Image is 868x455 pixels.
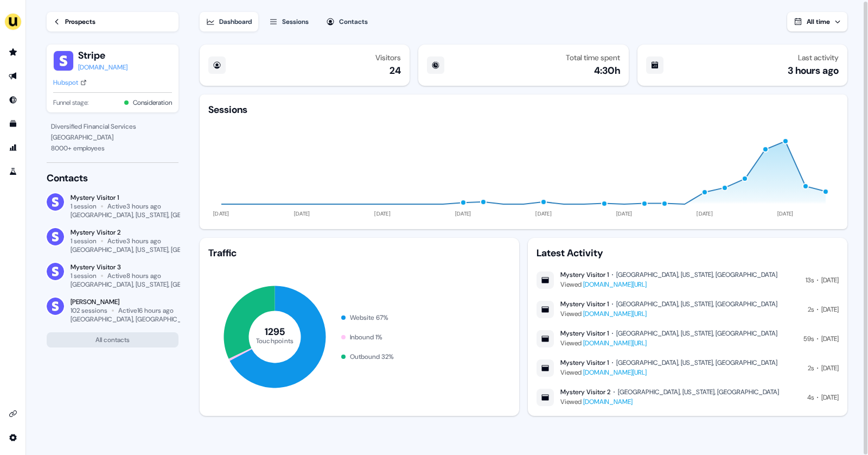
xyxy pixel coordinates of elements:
div: Traffic [208,247,510,260]
div: Mystery Visitor 3 [71,263,178,271]
a: Hubspot [53,77,87,88]
div: Inbound 1 % [350,332,382,343]
div: 59s [803,333,814,344]
div: Active 8 hours ago [107,271,161,280]
a: Go to experiments [4,163,22,180]
div: 1 session [71,237,97,245]
div: [GEOGRAPHIC_DATA], [US_STATE], [GEOGRAPHIC_DATA] [616,358,777,367]
tspan: [DATE] [455,210,471,217]
span: Funnel stage: [53,97,88,108]
div: Latest Activity [537,247,839,260]
div: Prospects [65,16,95,27]
div: [GEOGRAPHIC_DATA], [US_STATE], [GEOGRAPHIC_DATA] [616,329,777,338]
div: Sessions [282,16,309,27]
a: [DOMAIN_NAME][URL] [583,280,647,289]
div: Total time spent [566,53,620,62]
div: Last activity [798,53,839,62]
div: Active 3 hours ago [107,237,161,245]
button: All time [787,12,847,31]
div: 4:30h [594,64,620,77]
div: Mystery Visitor 1 [560,358,609,367]
div: [DATE] [821,363,839,374]
div: 13s [806,275,814,286]
button: Sessions [263,12,315,31]
div: [DATE] [821,304,839,315]
a: Go to integrations [4,405,22,422]
tspan: [DATE] [294,210,310,217]
tspan: [DATE] [213,210,229,217]
a: Go to prospects [4,43,22,61]
tspan: [DATE] [697,210,713,217]
div: [GEOGRAPHIC_DATA], [US_STATE], [GEOGRAPHIC_DATA] [71,245,233,254]
div: Viewed [560,367,777,378]
div: Active 16 hours ago [118,306,174,315]
div: 8000 + employees [51,143,174,154]
div: Dashboard [219,16,252,27]
div: Sessions [208,103,247,116]
div: [DATE] [821,392,839,403]
div: Viewed [560,338,777,349]
div: Contacts [339,16,368,27]
div: Diversified Financial Services [51,121,174,132]
a: Prospects [47,12,178,31]
div: Active 3 hours ago [107,202,161,211]
div: Viewed [560,308,777,319]
div: [GEOGRAPHIC_DATA], [US_STATE], [GEOGRAPHIC_DATA] [618,388,779,396]
div: [DATE] [821,333,839,344]
a: [DOMAIN_NAME][URL] [583,339,647,347]
a: [DOMAIN_NAME][URL] [583,368,647,377]
tspan: [DATE] [777,210,794,217]
div: Outbound 32 % [350,351,394,362]
a: Go to attribution [4,139,22,156]
div: [GEOGRAPHIC_DATA], [US_STATE], [GEOGRAPHIC_DATA] [616,270,777,279]
div: 2s [808,304,814,315]
div: Visitors [375,53,401,62]
div: 1 session [71,202,97,211]
button: All contacts [47,332,178,347]
div: Mystery Visitor 2 [71,228,178,237]
button: Contacts [320,12,374,31]
tspan: 1295 [265,325,285,338]
div: [GEOGRAPHIC_DATA], [US_STATE], [GEOGRAPHIC_DATA] [71,211,233,219]
a: [DOMAIN_NAME] [583,397,633,406]
div: Mystery Visitor 2 [560,388,610,396]
div: [GEOGRAPHIC_DATA], [US_STATE], [GEOGRAPHIC_DATA] [616,300,777,308]
div: 4s [807,392,814,403]
button: Consideration [133,97,172,108]
div: Hubspot [53,77,78,88]
div: 24 [390,64,401,77]
div: Mystery Visitor 1 [560,270,609,279]
div: 1 session [71,271,97,280]
div: Viewed [560,396,779,407]
div: Viewed [560,279,777,290]
a: [DOMAIN_NAME] [78,62,127,73]
div: [GEOGRAPHIC_DATA] [51,132,174,143]
div: Mystery Visitor 1 [560,300,609,308]
div: Mystery Visitor 1 [560,329,609,338]
button: Stripe [78,49,127,62]
a: Go to outbound experience [4,67,22,85]
span: All time [807,17,830,26]
a: Go to Inbound [4,91,22,109]
div: [DATE] [821,275,839,286]
tspan: [DATE] [535,210,552,217]
tspan: [DATE] [374,210,391,217]
div: [PERSON_NAME] [71,298,178,306]
div: Mystery Visitor 1 [71,193,178,202]
div: 3 hours ago [788,64,839,77]
div: [GEOGRAPHIC_DATA], [US_STATE], [GEOGRAPHIC_DATA] [71,280,233,289]
div: [GEOGRAPHIC_DATA], [GEOGRAPHIC_DATA] [71,315,198,324]
div: 2s [808,363,814,374]
div: Website 67 % [350,312,388,323]
div: 102 sessions [71,306,107,315]
button: Dashboard [200,12,258,31]
tspan: Touchpoints [256,336,294,345]
tspan: [DATE] [616,210,633,217]
a: [DOMAIN_NAME][URL] [583,309,647,318]
div: Contacts [47,172,178,185]
a: Go to templates [4,115,22,132]
a: Go to integrations [4,429,22,446]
